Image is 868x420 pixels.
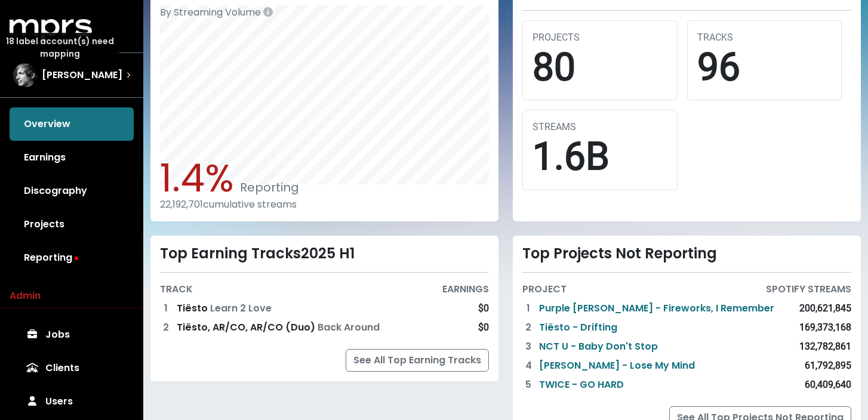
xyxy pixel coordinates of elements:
[533,45,667,91] div: 80
[10,174,134,208] a: Discography
[799,301,851,316] div: 200,621,845
[234,179,299,196] span: Reporting
[177,320,318,334] span: Tiësto, AR/CO, AR/CO (Duo)
[160,320,172,335] div: 2
[478,320,489,335] div: $0
[805,359,851,373] div: 61,792,895
[160,301,172,316] div: 1
[160,282,193,297] div: TRACK
[210,301,272,315] span: Learn 2 Love
[522,320,534,335] div: 2
[346,349,489,372] a: See All Top Earning Tracks
[539,320,617,335] a: Tiësto - Drifting
[766,282,851,297] div: SPOTIFY STREAMS
[533,120,667,134] div: STREAMS
[539,359,695,373] a: [PERSON_NAME] - Lose My Mind
[805,378,851,392] div: 60,409,640
[533,134,667,180] div: 1.6B
[10,141,134,174] a: Earnings
[10,385,134,418] a: Users
[442,282,489,297] div: EARNINGS
[42,68,122,82] span: [PERSON_NAME]
[160,199,489,210] div: 22,192,701 cumulative streams
[522,339,534,354] div: 3
[160,152,234,205] span: 1.4%
[697,45,832,91] div: 96
[10,351,134,385] a: Clients
[799,339,851,354] div: 132,782,861
[533,30,667,45] div: PROJECTS
[539,378,624,392] a: TWICE - GO HARD
[539,339,658,354] a: NCT U - Baby Don't Stop
[522,378,534,392] div: 5
[177,301,210,315] span: Tiësto
[13,63,37,87] img: The selected account / producer
[160,245,489,262] div: Top Earning Tracks 2025 H1
[522,301,534,316] div: 1
[522,245,851,262] div: Top Projects Not Reporting
[318,320,380,334] span: Back Around
[697,30,832,45] div: TRACKS
[10,318,134,351] a: Jobs
[10,23,92,37] a: mprs logo
[10,241,134,274] a: Reporting
[160,5,261,19] span: By Streaming Volume
[522,282,567,297] div: PROJECT
[799,320,851,335] div: 169,373,168
[10,208,134,241] a: Projects
[522,359,534,373] div: 4
[539,301,774,316] a: Purple [PERSON_NAME] - Fireworks, I Remember
[478,301,489,316] div: $0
